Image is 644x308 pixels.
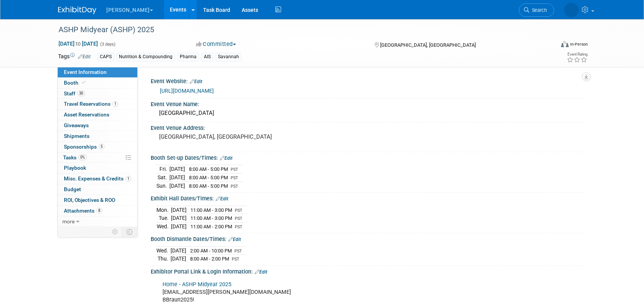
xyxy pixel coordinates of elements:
span: Attachments [64,208,102,214]
span: 11:00 AM - 2:00 PM [190,224,232,229]
a: Search [519,3,554,17]
span: Tasks [63,154,87,161]
span: 1 [112,101,118,107]
div: [EMAIL_ADDRESS][PERSON_NAME][DOMAIN_NAME] BBraun2025! [157,277,502,308]
a: Attachments8 [58,206,137,216]
span: PST [235,208,242,213]
a: ROI, Objectives & ROO [58,195,137,205]
a: Misc. Expenses & Credits1 [58,174,137,184]
td: [DATE] [169,174,185,182]
div: CAPS [98,53,114,61]
div: Event Venue Address: [151,122,586,132]
a: Sponsorships5 [58,142,137,152]
span: Travel Reservations [64,101,118,107]
td: [DATE] [171,214,187,223]
a: Asset Reservations [58,110,137,120]
span: [GEOGRAPHIC_DATA], [GEOGRAPHIC_DATA] [380,42,476,48]
div: Exhibit Hall Dates/Times: [151,193,586,203]
td: [DATE] [171,246,186,255]
span: [DATE] [DATE] [58,40,98,47]
div: Booth Set-up Dates/Times: [151,152,586,162]
td: Tags [58,52,91,61]
a: Edit [228,237,241,242]
span: 11:00 AM - 3:00 PM [190,207,232,213]
span: to [75,41,82,47]
td: Sat. [156,174,169,182]
td: Wed. [156,246,171,255]
span: Budget [64,186,81,192]
td: Tue. [156,214,171,223]
img: Format-Inperson.png [561,41,569,47]
span: PST [231,175,238,180]
div: AIS [202,53,213,61]
td: Thu. [156,255,171,263]
img: ExhibitDay [58,7,96,14]
span: Giveaways [64,122,89,128]
i: Booth reservation complete [82,80,86,85]
span: Event Information [64,69,107,75]
a: Budget [58,184,137,195]
span: 8:00 AM - 2:00 PM [190,256,229,262]
a: Home - ASHP Midyear 2025 [163,281,231,288]
div: Pharma [177,53,199,61]
span: 5 [99,144,104,149]
a: Edit [255,269,267,275]
a: Booth [58,78,137,88]
td: [DATE] [169,165,185,174]
a: Tasks0% [58,152,137,163]
span: ROI, Objectives & ROO [64,197,115,203]
a: Edit [216,196,228,202]
a: Shipments [58,131,137,141]
span: 8:00 AM - 5:00 PM [189,183,228,189]
a: Giveaways [58,120,137,131]
div: [GEOGRAPHIC_DATA] [156,107,580,119]
span: 2:00 AM - 10:00 PM [190,248,232,254]
div: Savannah [216,53,241,61]
a: Staff30 [58,88,137,99]
td: Sun. [156,182,169,190]
span: PST [234,249,242,254]
span: PST [231,167,238,172]
span: PST [231,184,238,189]
span: PST [235,224,242,229]
span: 11:00 AM - 3:00 PM [190,215,232,221]
span: 0% [78,154,87,160]
span: Misc. Expenses & Credits [64,175,131,182]
td: Toggle Event Tabs [122,227,138,237]
div: Event Format [509,40,588,51]
button: Committed [194,40,239,48]
div: Nutrition & Compounding [117,53,175,61]
span: 30 [77,90,85,96]
div: Booth Dismantle Dates/Times: [151,233,586,243]
div: ASHP Midyear (ASHP) 2025 [56,23,543,37]
a: Edit [78,54,91,59]
div: Event Venue Name: [151,98,586,108]
span: Search [529,7,547,13]
td: Personalize Event Tab Strip [109,227,122,237]
span: PST [235,216,242,221]
span: Booth [64,80,87,86]
a: more [58,216,137,227]
div: Event Website: [151,75,586,85]
a: Travel Reservations1 [58,99,137,109]
td: Mon. [156,206,171,214]
td: Wed. [156,222,171,230]
td: [DATE] [169,182,185,190]
pre: [GEOGRAPHIC_DATA], [GEOGRAPHIC_DATA] [159,133,324,140]
span: Asset Reservations [64,111,109,118]
span: 8:00 AM - 5:00 PM [189,175,228,180]
span: Shipments [64,133,89,139]
a: Edit [190,79,202,84]
span: more [62,218,75,224]
a: [URL][DOMAIN_NAME] [160,88,214,94]
div: In-Person [570,41,588,47]
div: Event Rating [567,52,587,56]
td: Fri. [156,165,169,174]
a: Edit [220,156,233,161]
a: Playbook [58,163,137,173]
span: Sponsorships [64,144,104,150]
a: Event Information [58,67,137,77]
img: Savannah Jones [564,3,579,17]
span: 8 [96,208,102,213]
td: [DATE] [171,206,187,214]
